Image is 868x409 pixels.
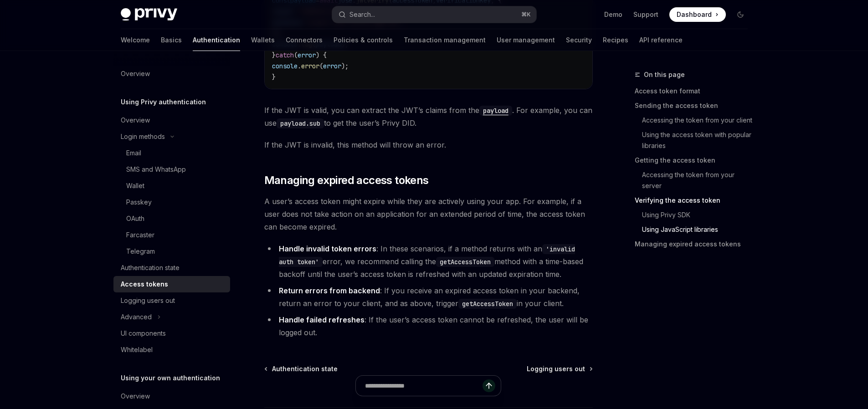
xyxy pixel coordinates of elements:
[113,161,230,178] a: SMS and WhatsApp
[121,115,150,126] div: Overview
[272,364,338,373] span: Authentication state
[121,8,177,21] img: dark logo
[264,242,593,281] li: : In these scenarios, if a method returns with an error, we recommend calling the method with a t...
[279,286,380,295] strong: Return errors from backend
[264,138,593,151] span: If the JWT is invalid, this method will throw an error.
[113,112,230,128] a: Overview
[279,244,575,267] code: 'invalid auth token'
[126,246,155,257] div: Telegram
[264,195,593,233] span: A user’s access token might expire while they are actively using your app. For example, if a user...
[264,284,593,310] li: : If you receive an expired access token in your backend, return an error to your client, and as ...
[635,168,755,193] a: Accessing the token from your server
[113,128,230,145] button: Toggle Login methods section
[113,227,230,243] a: Farcaster
[479,106,512,116] code: payload
[265,364,338,373] a: Authentication state
[121,391,150,402] div: Overview
[113,292,230,309] a: Logging users out
[635,98,755,113] a: Sending the access token
[276,51,294,59] span: catch
[126,180,144,191] div: Wallet
[635,208,755,222] a: Using Privy SDK
[121,295,175,306] div: Logging users out
[341,62,349,70] span: );
[113,66,230,82] a: Overview
[126,148,141,158] div: Email
[566,29,592,51] a: Security
[113,276,230,292] a: Access tokens
[279,315,365,324] strong: Handle failed refreshes
[121,97,206,107] h5: Using Privy authentication
[113,178,230,194] a: Wallet
[113,388,230,404] a: Overview
[635,128,755,153] a: Using the access token with popular libraries
[319,62,323,70] span: (
[113,145,230,161] a: Email
[161,29,182,51] a: Basics
[635,153,755,168] a: Getting the access token
[121,131,165,142] div: Login methods
[126,230,154,240] div: Farcaster
[113,309,230,325] button: Toggle Advanced section
[279,244,376,253] strong: Handle invalid token errors
[483,379,495,392] button: Send message
[298,51,316,59] span: error
[272,73,276,81] span: }
[639,29,683,51] a: API reference
[669,7,726,22] a: Dashboard
[458,299,517,309] code: getAccessToken
[113,243,230,260] a: Telegram
[193,29,240,51] a: Authentication
[635,193,755,208] a: Verifying the access token
[527,364,592,373] a: Logging users out
[603,29,628,51] a: Recipes
[635,222,755,237] a: Using JavaScript libraries
[126,164,186,175] div: SMS and WhatsApp
[251,29,275,51] a: Wallets
[121,373,220,383] h5: Using your own authentication
[294,51,298,59] span: (
[301,62,319,70] span: error
[404,29,486,51] a: Transaction management
[365,376,483,396] input: Ask a question...
[677,10,712,19] span: Dashboard
[323,62,341,70] span: error
[121,29,150,51] a: Welcome
[527,364,585,373] span: Logging users out
[635,84,755,98] a: Access token format
[113,342,230,358] a: Whitelabel
[497,29,555,51] a: User management
[121,279,168,290] div: Access tokens
[264,173,429,188] span: Managing expired access tokens
[332,6,536,23] button: Open search
[349,9,375,20] div: Search...
[272,62,298,70] span: console
[635,113,755,128] a: Accessing the token from your client
[121,68,150,79] div: Overview
[121,328,166,339] div: UI components
[264,313,593,339] li: : If the user’s access token cannot be refreshed, the user will be logged out.
[604,10,622,19] a: Demo
[633,10,658,19] a: Support
[121,344,153,355] div: Whitelabel
[121,312,152,322] div: Advanced
[733,7,748,22] button: Toggle dark mode
[334,29,393,51] a: Policies & controls
[113,194,230,210] a: Passkey
[644,69,685,80] span: On this page
[126,213,144,224] div: OAuth
[272,51,276,59] span: }
[113,210,230,227] a: OAuth
[113,260,230,276] a: Authentication state
[316,51,327,59] span: ) {
[286,29,323,51] a: Connectors
[277,118,324,128] code: payload.sub
[436,257,494,267] code: getAccessToken
[298,62,301,70] span: .
[121,262,180,273] div: Authentication state
[126,197,152,208] div: Passkey
[479,106,512,115] a: payload
[521,11,531,18] span: ⌘ K
[635,237,755,251] a: Managing expired access tokens
[264,104,593,129] span: If the JWT is valid, you can extract the JWT’s claims from the . For example, you can use to get ...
